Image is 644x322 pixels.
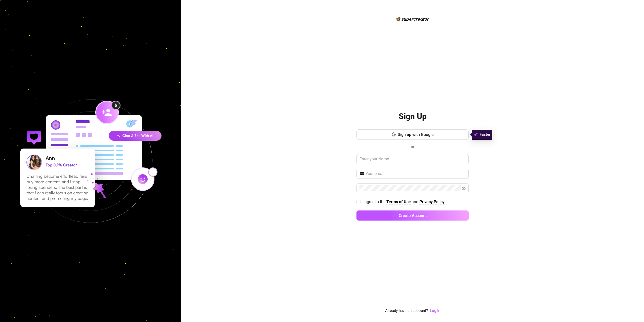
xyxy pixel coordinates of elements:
[411,145,414,149] span: or
[399,111,427,122] h2: Sign Up
[430,308,440,313] a: Log In
[366,171,466,177] input: Your email
[356,154,469,164] input: Enter your Name
[419,199,445,205] a: Privacy Policy
[419,199,445,204] strong: Privacy Policy
[363,199,386,204] span: I agree to the
[412,199,419,204] span: and
[356,129,469,139] button: Sign up with Google
[399,213,427,218] span: Create Account
[386,199,411,205] a: Terms of Use
[385,308,428,314] span: Already have an account?
[474,132,478,138] img: svg%3e
[386,199,411,204] strong: Terms of Use
[398,132,434,137] span: Sign up with Google
[462,186,466,190] span: eye-invisible
[4,74,178,248] img: signup-background-D0MIrEPF.svg
[396,17,429,21] img: logo-BBDzfeDw.svg
[480,132,490,138] span: Faster
[356,210,469,221] button: Create Account
[430,308,440,314] a: Log In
